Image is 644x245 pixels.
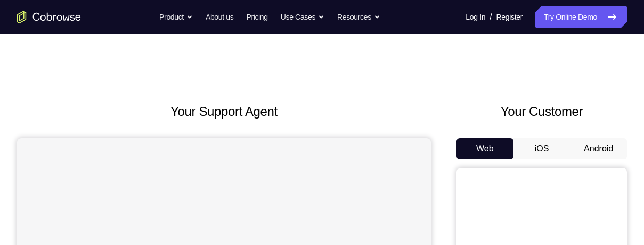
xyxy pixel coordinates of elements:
[570,138,627,159] button: Android
[159,6,193,28] button: Product
[456,138,513,159] button: Web
[513,138,570,159] button: iOS
[337,6,380,28] button: Resources
[17,11,81,23] a: Go to the home page
[17,102,431,121] h2: Your Support Agent
[466,6,485,28] a: Log In
[490,11,492,23] span: /
[456,102,627,121] h2: Your Customer
[246,6,267,28] a: Pricing
[206,6,233,28] a: About us
[496,6,523,28] a: Register
[281,6,324,28] button: Use Cases
[535,6,627,28] a: Try Online Demo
